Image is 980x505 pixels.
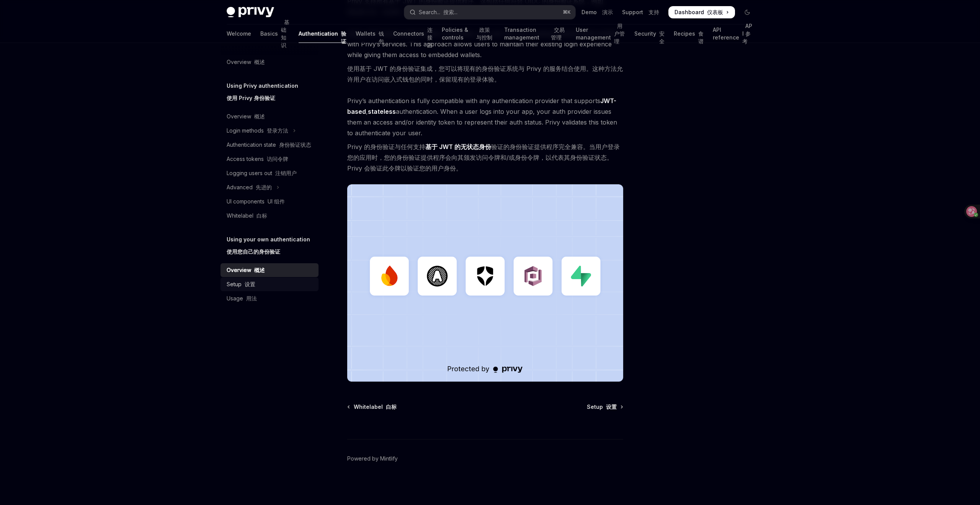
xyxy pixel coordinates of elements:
a: Overview 概述 [220,55,318,69]
a: API reference API 参考 [713,25,753,43]
font: 注销用户 [275,170,297,176]
font: 白标 [256,212,267,219]
h5: Using your own authentication [227,235,310,259]
a: Security 安全 [634,25,665,43]
a: Transaction management 交易管理 [504,25,566,43]
font: 连接器 [427,26,433,48]
font: Privy 的身份验证与任何支持 验证的身份验证提供程序完全兼容。当用户登录您的应用时，您的身份验证提供程序会向其颁发访问令牌和/或身份令牌，以代表其身份验证状态。Privy 会验证此令牌以验证... [347,143,620,172]
a: Overview 概述 [220,263,318,277]
font: API 参考 [742,23,752,44]
a: Authentication state 身份验证状态 [220,138,318,152]
font: 登录方法 [267,127,288,134]
div: Overview [227,57,265,67]
font: 安全 [659,30,665,44]
button: Toggle Login methods section [220,124,318,138]
div: Advanced [227,183,272,192]
a: UI components UI 组件 [220,195,318,208]
a: 基于 JWT 的 [425,143,461,151]
img: JWT-based auth splash [347,184,623,382]
font: 政策与控制 [476,26,492,41]
a: Powered by Mintlify [347,455,398,462]
div: UI components [227,197,285,206]
font: 钱包 [379,30,384,44]
span: Privy’s authentication is fully compatible with any authentication provider that supports , authe... [347,95,623,177]
font: 设置 [245,281,255,287]
span: Dashboard [675,8,723,16]
a: Logging users out 注销用户 [220,166,318,180]
font: 支持 [648,9,659,15]
a: Policies & controls 政策与控制 [442,25,495,43]
font: 白标 [386,403,397,410]
div: Whitelabel [227,211,267,220]
div: Authentication state [227,140,311,149]
font: 使用基于 JWT 的身份验证集成，您可以将现有的身份验证系统与 Privy 的服务结合使用。这种方法允许用户在访问嵌入式钱包的同时，保留现有的登录体验。 [347,65,623,83]
font: UI 组件 [268,198,285,205]
font: 食谱 [698,30,704,44]
span: Using JWT-based authentication integration, you can use your existing authentication system with ... [347,28,623,88]
font: 基础知识 [281,19,289,48]
font: 仪表板 [707,9,723,15]
font: 验证 [341,30,346,44]
a: Wallets 钱包 [356,25,384,43]
font: 使用您自己的身份验证 [227,248,280,255]
div: Access tokens [227,154,288,164]
font: 设置 [606,403,617,410]
button: Open search [404,5,576,19]
font: 用法 [246,295,257,302]
div: Login methods [227,126,288,135]
a: Welcome [227,25,251,43]
a: Whitelabel 白标 [220,209,318,223]
font: 概述 [254,267,265,273]
font: 身份验证状态 [279,141,311,148]
a: Setup 设置 [587,403,622,411]
a: Access tokens 访问令牌 [220,152,318,166]
font: 使用 Privy 身份验证 [227,95,275,101]
a: Whitelabel 白标 [348,403,397,411]
a: Connectors 连接器 [393,25,433,43]
font: 概述 [254,59,265,65]
a: Setup 设置 [220,277,318,291]
div: Setup [227,280,255,289]
a: Usage 用法 [220,292,318,305]
a: Authentication 验证 [299,25,346,43]
font: 概述 [254,113,265,120]
div: Overview [227,112,265,121]
a: User management 用户管理 [576,25,625,43]
button: Toggle dark mode [741,6,753,18]
div: Search... [419,8,457,17]
font: 先进的 [256,184,272,190]
font: 搜索... [443,9,457,15]
div: Usage [227,294,257,303]
font: 访问令牌 [267,156,288,162]
span: ⌘ K [563,9,571,15]
a: Support 支持 [622,8,659,16]
a: Demo 演示 [581,8,613,16]
a: Dashboard 仪表板 [668,6,735,18]
font: 用户管理 [614,23,625,44]
img: dark logo [227,7,274,18]
font: 演示 [602,9,613,15]
a: Basics 基础知识 [260,25,289,43]
a: Overview 概述 [220,110,318,123]
span: Whitelabel [354,403,397,411]
a: stateless [368,108,396,116]
h5: Using Privy authentication [227,81,298,106]
font: 交易管理 [551,26,565,41]
div: Overview [227,266,265,275]
a: 无状态身份 [461,143,491,151]
a: Recipes 食谱 [674,25,704,43]
button: Toggle Advanced section [220,180,318,194]
span: Setup [587,403,617,411]
div: Logging users out [227,169,297,178]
